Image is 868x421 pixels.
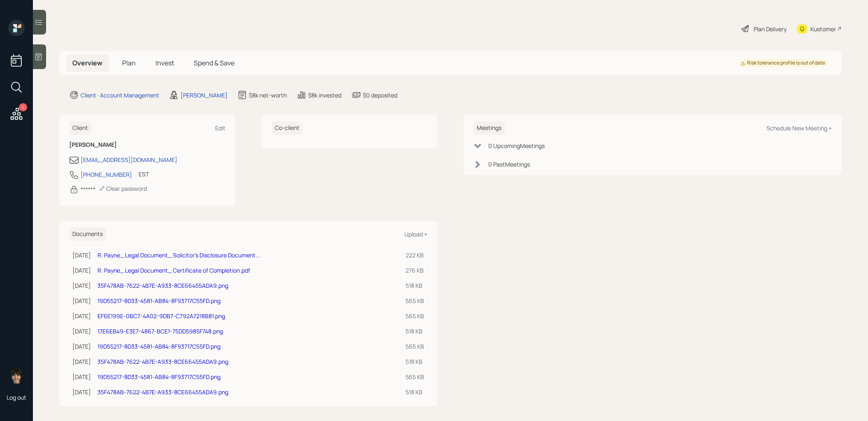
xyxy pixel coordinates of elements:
[99,185,147,192] div: Clear password
[69,141,225,148] h6: [PERSON_NAME]
[97,327,223,335] a: 17E6EB49-E3E7-4867-BCE1-75DD5985F748.png
[488,160,530,169] div: 0 Past Meeting s
[72,281,91,290] div: [DATE]
[97,342,220,350] a: 19D55217-8D33-4581-AB84-8F93717C55FD.png
[406,251,424,259] div: 222 KB
[308,91,341,99] div: $8k invested
[8,367,25,384] img: treva-nostdahl-headshot.png
[406,327,424,335] div: 518 KB
[7,393,26,401] div: Log out
[181,91,227,99] div: [PERSON_NAME]
[72,266,91,275] div: [DATE]
[69,227,106,241] h6: Documents
[406,281,424,290] div: 518 KB
[81,155,177,164] div: [EMAIL_ADDRESS][DOMAIN_NAME]
[488,141,545,150] div: 0 Upcoming Meeting s
[406,357,424,366] div: 518 KB
[97,251,260,259] a: R. Payne_ Legal Document_ Solicitor's Disclosure Document...
[406,296,424,305] div: 565 KB
[406,372,424,381] div: 565 KB
[404,230,427,238] div: Upload +
[72,58,102,67] span: Overview
[72,372,91,381] div: [DATE]
[81,91,159,99] div: Client · Account Management
[473,121,505,135] h6: Meetings
[72,327,91,335] div: [DATE]
[72,312,91,320] div: [DATE]
[215,124,225,132] div: Edit
[72,296,91,305] div: [DATE]
[97,266,250,274] a: R. Payne_ Legal Document_ Certificate of Completion.pdf
[406,342,424,351] div: 565 KB
[72,251,91,259] div: [DATE]
[754,25,787,33] div: Plan Delivery
[19,103,27,111] div: 4
[406,388,424,396] div: 518 KB
[272,121,303,135] h6: Co-client
[139,170,149,178] div: EST
[122,58,136,67] span: Plan
[406,266,424,275] div: 276 KB
[97,282,228,289] a: 35F478AB-7622-4B7E-A933-8CE66455ADA9.png
[97,358,228,365] a: 35F478AB-7622-4B7E-A933-8CE66455ADA9.png
[406,312,424,320] div: 565 KB
[363,91,397,99] div: $0 deposited
[97,297,220,305] a: 19D55217-8D33-4581-AB84-8F93717C55FD.png
[740,60,825,67] div: Risk tolerance profile is out of date
[72,388,91,396] div: [DATE]
[155,58,174,67] span: Invest
[194,58,234,67] span: Spend & Save
[72,357,91,366] div: [DATE]
[97,373,220,381] a: 19D55217-8D33-4581-AB84-8F93717C55FD.png
[249,91,287,99] div: $8k net-worth
[69,121,91,135] h6: Client
[97,388,228,396] a: 35F478AB-7622-4B7E-A933-8CE66455ADA9.png
[81,170,132,179] div: [PHONE_NUMBER]
[766,124,832,132] div: Schedule New Meeting +
[72,342,91,351] div: [DATE]
[810,25,836,33] div: Kustomer
[97,312,225,320] a: EF6E199E-0BC7-4A02-9DB7-C792A7218B81.png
